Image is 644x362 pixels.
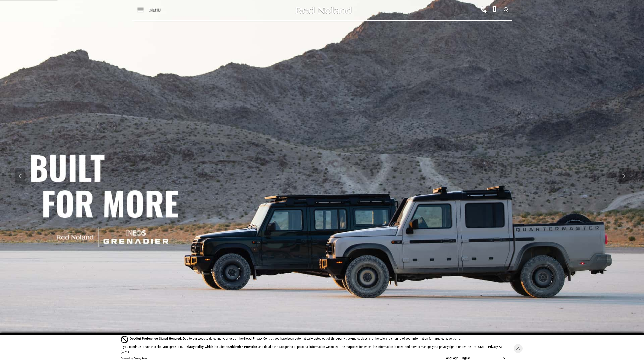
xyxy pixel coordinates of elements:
a: ComplyAuto [134,357,147,360]
p: If you continue to use this site, you agree to our , which includes an , and details the categori... [121,345,503,354]
img: Red Noland Auto Group [294,6,352,15]
strong: Arbitration Provision [229,345,257,349]
select: Language Select [459,356,507,361]
div: Powered by [121,357,147,360]
div: Language: [444,356,459,360]
div: Next [619,168,629,184]
button: Close Button [514,344,523,353]
span: Opt-Out Preference Signal Honored . [130,336,183,341]
div: Due to our website detecting your use of the Global Privacy Control, you have been automatically ... [130,336,461,342]
div: Previous [15,168,25,184]
a: Privacy Policy [185,345,204,349]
